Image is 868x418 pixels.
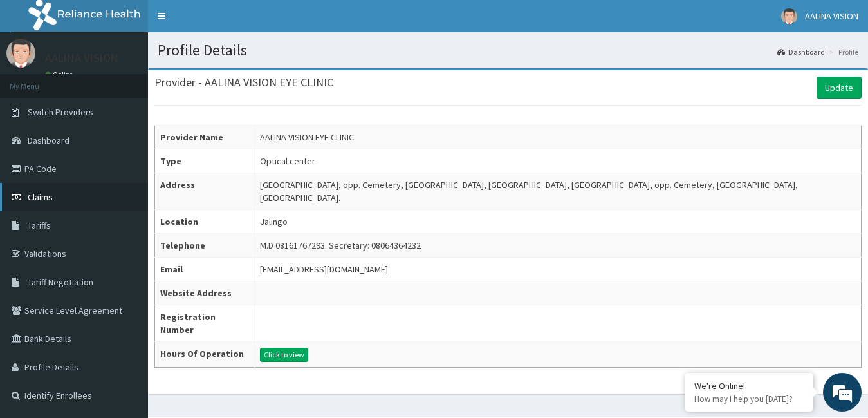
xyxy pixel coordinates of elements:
[28,220,51,231] span: Tariffs
[260,263,388,276] div: [EMAIL_ADDRESS][DOMAIN_NAME]
[826,46,858,57] li: Profile
[260,178,856,204] div: [GEOGRAPHIC_DATA], opp. Cemetery, [GEOGRAPHIC_DATA], [GEOGRAPHIC_DATA], [GEOGRAPHIC_DATA], opp. C...
[260,348,308,362] button: Click to view
[155,305,255,342] th: Registration Number
[260,215,288,228] div: Jalingo
[158,42,858,59] h1: Profile Details
[155,342,255,368] th: Hours Of Operation
[260,239,421,252] div: M.D 08161767293. Secretary: 08064364232
[694,394,804,404] p: How may I help you today?
[45,52,118,64] p: AALINA VISION
[28,135,69,146] span: Dashboard
[154,77,333,88] h3: Provider - AALINA VISION EYE CLINIC
[260,131,354,144] div: AALINA VISION EYE CLINIC
[155,126,255,149] th: Provider Name
[694,380,804,392] div: We're Online!
[817,77,862,99] a: Update
[781,8,797,24] img: User Image
[155,234,255,258] th: Telephone
[28,191,53,203] span: Claims
[260,155,315,167] div: Optical center
[6,39,35,68] img: User Image
[155,210,255,234] th: Location
[28,276,93,288] span: Tariff Negotiation
[155,149,255,173] th: Type
[777,46,825,57] a: Dashboard
[155,281,255,305] th: Website Address
[805,10,858,22] span: AALINA VISION
[155,173,255,210] th: Address
[28,106,93,118] span: Switch Providers
[45,70,76,79] a: Online
[155,258,255,281] th: Email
